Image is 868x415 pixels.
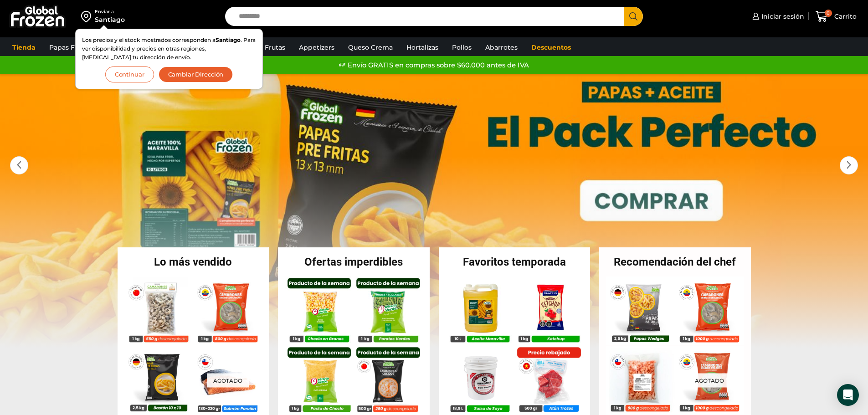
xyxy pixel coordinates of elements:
[118,256,269,267] h2: Lo más vendido
[688,374,730,388] p: Agotado
[837,384,859,406] div: Open Intercom Messenger
[81,9,95,24] img: address-field-icon.svg
[759,12,804,21] span: Iniciar sesión
[95,15,125,24] div: Santiago
[344,39,397,56] a: Queso Crema
[599,256,751,267] h2: Recomendación del chef
[813,6,859,27] a: 0 Carrito
[216,36,241,43] strong: Santiago
[10,156,28,174] div: Previous slide
[439,256,591,267] h2: Favoritos temporada
[8,39,40,56] a: Tienda
[159,67,233,82] button: Cambiar Dirección
[447,39,476,56] a: Pollos
[840,156,858,174] div: Next slide
[750,7,804,26] a: Iniciar sesión
[45,39,93,56] a: Papas Fritas
[527,39,575,56] a: Descuentos
[825,10,832,17] span: 0
[402,39,443,56] a: Hortalizas
[206,374,248,388] p: Agotado
[481,39,522,56] a: Abarrotes
[82,36,256,62] p: Los precios y el stock mostrados corresponden a . Para ver disponibilidad y precios en otras regi...
[294,39,339,56] a: Appetizers
[105,67,154,82] button: Continuar
[624,7,643,26] button: Search button
[832,12,857,21] span: Carrito
[278,256,430,267] h2: Ofertas imperdibles
[95,9,125,15] div: Enviar a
